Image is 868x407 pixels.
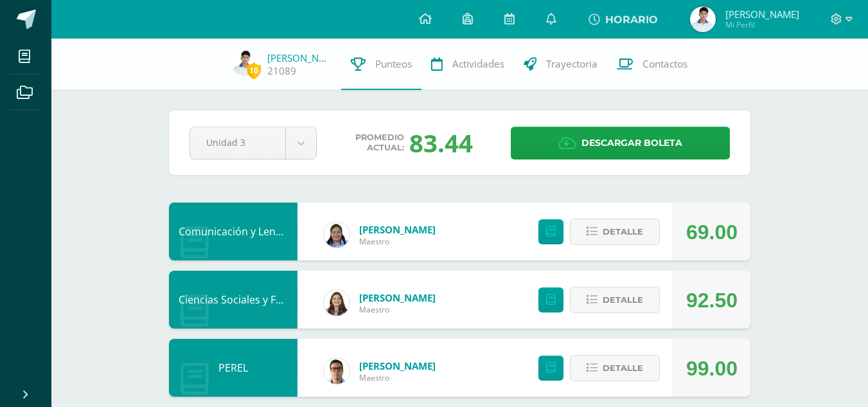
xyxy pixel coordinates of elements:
button: Detalle [570,355,660,381]
span: Maestro [359,304,436,315]
img: 7b62136f9b4858312d6e1286188a04bf.png [324,358,350,384]
span: Detalle [603,220,643,244]
a: Unidad 3 [190,127,316,159]
span: Actividades [452,57,504,71]
button: Detalle [570,287,660,313]
span: Punteos [375,57,412,71]
div: 83.44 [409,126,473,159]
div: Ciencias Sociales y Formación Ciudadana 5 [169,271,297,329]
div: 99.00 [686,339,738,397]
span: Unidad 3 [206,127,269,158]
span: Detalle [603,288,643,312]
span: Promedio actual: [355,132,404,153]
a: [PERSON_NAME] [359,223,436,236]
span: Contactos [642,57,687,71]
img: 374c95e294a0aa78f3cacb18a9b8c350.png [232,50,258,76]
span: [PERSON_NAME] [725,8,799,21]
a: Contactos [607,39,697,90]
img: 374c95e294a0aa78f3cacb18a9b8c350.png [690,6,716,32]
span: Descargar boleta [581,127,682,159]
span: Mi Perfil [725,19,799,30]
a: [PERSON_NAME] [267,51,332,64]
span: HORARIO [605,14,658,26]
a: [PERSON_NAME] [359,291,436,304]
div: Comunicación y Lenguaje L3, Inglés 5 [169,203,297,260]
a: [PERSON_NAME] [359,359,436,372]
span: Trayectoria [546,57,598,71]
a: Actividades [421,39,514,90]
span: Maestro [359,236,436,247]
div: 92.50 [686,271,738,329]
a: Punteos [341,39,421,90]
button: Detalle [570,219,660,245]
div: 69.00 [686,203,738,261]
a: Trayectoria [514,39,607,90]
div: PEREL [169,339,297,397]
img: 9d377caae0ea79d9f2233f751503500a.png [324,290,350,316]
span: Maestro [359,372,436,383]
a: 21089 [267,64,296,78]
img: 8a517a26fde2b7d9032ce51f9264dd8d.png [324,222,350,248]
span: Detalle [603,356,643,380]
span: 10 [247,62,261,78]
a: Descargar boleta [511,127,730,159]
